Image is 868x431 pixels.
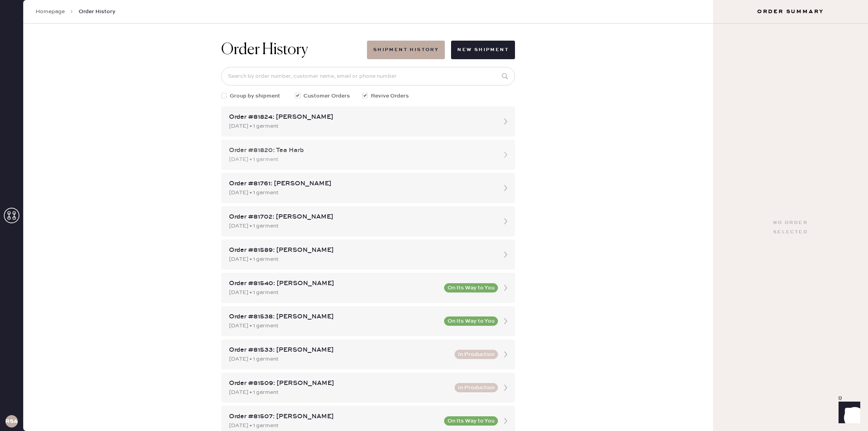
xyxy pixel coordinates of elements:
img: Logo [405,153,462,159]
div: Reformation [GEOGRAPHIC_DATA] [25,409,842,419]
div: Order #81507: [PERSON_NAME] [229,412,439,421]
img: logo [422,9,445,32]
div: Order #81533: [PERSON_NAME] [229,345,450,355]
td: Jeans - Reformation - [PERSON_NAME] Low Rise Slouchy Wide Leg Jeans Optic White - Size: 25 [82,141,805,151]
div: [DATE] • 1 garment [229,355,450,363]
div: Customer information [25,251,842,261]
div: [DATE] • 1 garment [229,255,493,263]
input: Search by order number, customer name, email or phone number [221,67,515,86]
img: logo [422,179,445,202]
a: Homepage [36,8,65,15]
span: Revive Orders [371,92,409,100]
th: ID [25,131,82,141]
span: Group by shipment [230,92,280,100]
button: Shipment History [367,41,445,59]
div: [DATE] • 1 garment [229,322,439,330]
div: [DATE] • 1 garment [229,388,450,397]
span: Order History [79,8,115,15]
td: 1 [805,141,842,151]
div: Order #81509: [PERSON_NAME] [229,379,450,388]
div: Order #81538: [PERSON_NAME] [229,312,439,322]
button: New Shipment [451,41,515,59]
button: In Production [455,383,498,392]
div: Order #81761: [PERSON_NAME] [229,179,493,188]
div: No order selected [773,218,808,237]
td: 912466 [25,310,105,320]
div: [DATE] • 1 garment [229,288,439,297]
button: On Its Way to You [444,416,498,426]
div: [DATE] • 1 garment [229,421,439,430]
th: Description [105,300,791,310]
td: 1 [791,310,842,320]
div: Shipment #106006 [25,400,842,409]
div: Packing slip [25,52,842,61]
div: Order #81589: [PERSON_NAME] [229,246,493,255]
th: QTY [791,300,842,310]
div: # 88694 Tea Harb [EMAIL_ADDRESS][DOMAIN_NAME] [25,261,842,289]
div: [DATE] • 1 garment [229,122,493,130]
th: ID [25,300,105,310]
div: Shipment Summary [25,391,842,400]
img: logo [422,348,445,371]
div: Customer information [25,82,842,91]
div: [DATE] • 1 garment [229,188,493,197]
h3: RSA [5,419,18,424]
div: Order # 81824 [25,61,842,70]
td: 912469 [25,141,82,151]
div: [DATE] • 1 garment [229,222,493,230]
button: On Its Way to You [444,283,498,292]
div: Order #81820: Tea Harb [229,146,493,155]
span: Customer Orders [303,92,350,100]
div: Order #81540: [PERSON_NAME] [229,279,439,288]
div: Order # 81820 [25,231,842,240]
div: [DATE] • 1 garment [229,155,493,164]
th: QTY [805,131,842,141]
div: Order #81824: [PERSON_NAME] [229,113,493,122]
div: # 81390 Dayana Muzychuk [EMAIL_ADDRESS][DOMAIN_NAME] [25,91,842,119]
div: Packing slip [25,221,842,231]
button: In Production [455,350,498,359]
div: Order #81702: [PERSON_NAME] [229,212,493,222]
button: On Its Way to You [444,316,498,326]
h1: Order History [221,41,308,59]
th: Description [82,131,805,141]
td: Button Down Top - Reformation - Valetta Two Piece White - Size: 2 [105,310,791,320]
h3: Order Summary [713,8,868,15]
img: Logo [405,322,462,328]
iframe: Front Chat [831,396,865,429]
